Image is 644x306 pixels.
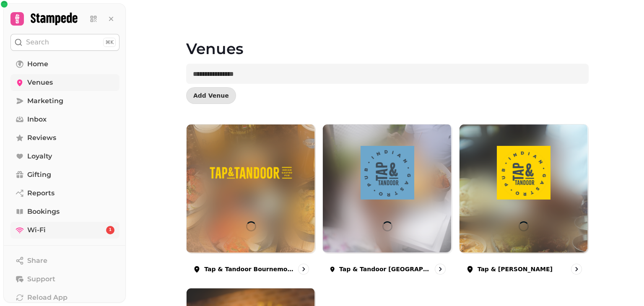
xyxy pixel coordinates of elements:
a: Bookings [10,203,119,220]
a: Marketing [10,93,119,109]
a: Tap & Tandoor PortsmouthTap & Tandoor PortsmouthTap & Tandoor [GEOGRAPHIC_DATA] [322,124,452,281]
button: Support [10,271,119,288]
span: Add Venue [193,93,229,99]
a: Reports [10,185,119,202]
span: Reload App [27,293,68,303]
a: Inbox [10,111,119,128]
span: Reports [27,188,55,198]
span: 1 [109,227,112,233]
button: Share [10,252,119,269]
a: Home [10,56,119,73]
button: Search⌘K [10,34,119,51]
svg: go to [436,265,444,273]
p: Tap & Tandoor [GEOGRAPHIC_DATA] [339,265,431,273]
span: Loyalty [27,151,52,161]
span: Marketing [27,96,63,106]
a: Tap & Tandoor SolihullTap & Tandoor SolihullTap & [PERSON_NAME] [459,124,589,281]
a: Tap & Tandoor BournemouthTap & Tandoor BournemouthTap & Tandoor Bournemouth [186,124,316,281]
span: Inbox [27,114,47,124]
img: Tap & Tandoor Solihull [475,146,572,200]
span: Share [27,256,47,266]
button: Reload App [10,289,119,306]
a: Reviews [10,130,119,146]
p: Tap & Tandoor Bournemouth [204,265,295,273]
button: Add Venue [186,87,236,104]
p: Tap & [PERSON_NAME] [478,265,553,273]
span: Bookings [27,207,60,217]
svg: go to [572,265,581,273]
span: Home [27,59,48,69]
a: Wi-Fi1 [10,222,119,239]
a: Venues [10,74,119,91]
p: Search [26,37,49,47]
img: Tap & Tandoor Portsmouth [339,146,436,200]
span: Wi-Fi [27,225,46,235]
div: ⌘K [103,38,116,47]
span: Reviews [27,133,56,143]
img: Tap & Tandoor Bournemouth [203,146,299,200]
span: Gifting [27,170,51,180]
h1: Venues [186,20,589,57]
span: Venues [27,78,53,88]
svg: go to [299,265,308,273]
span: Support [27,274,55,284]
a: Gifting [10,166,119,183]
a: Loyalty [10,148,119,165]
